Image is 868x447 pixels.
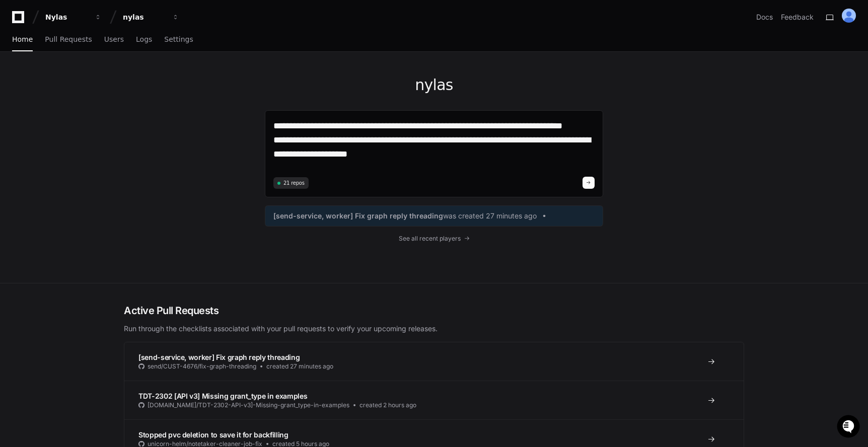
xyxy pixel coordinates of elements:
span: Users [104,36,124,42]
span: Logs [136,36,152,42]
div: nylas [123,12,166,22]
span: Pylon [100,106,122,113]
span: Home [12,36,33,42]
button: nylas [119,8,183,26]
span: Pull Requests [45,36,92,42]
img: PlayerZero [10,10,30,30]
iframe: Open customer support [836,414,863,441]
a: Docs [756,12,773,22]
a: TDT-2302 [API v3] Missing grant_type in examples[DOMAIN_NAME]/TDT-2302-API-v3]-Missing-grant_type... [124,381,744,419]
p: Run through the checklists associated with your pull requests to verify your upcoming releases. [124,324,744,334]
div: Start new chat [34,75,165,85]
span: TDT-2302 [API v3] Missing grant_type in examples [138,392,307,400]
span: [send-service, worker] Fix graph reply threading [138,353,300,361]
span: created 2 hours ago [359,401,416,409]
h2: Active Pull Requests [124,304,744,318]
span: created 27 minutes ago [266,362,333,370]
a: See all recent players [265,235,603,243]
span: [send-service, worker] Fix graph reply threading [273,211,443,221]
a: Home [12,28,33,51]
img: ALV-UjXdkCaxG7Ha6Z-zDHMTEPqXMlNFMnpHuOo2CVUViR2iaDDte_9HYgjrRZ0zHLyLySWwoP3Esd7mb4Ah-olhw-DLkFEvG... [842,9,856,23]
span: See all recent players [399,235,461,243]
a: Powered byPylon [71,105,122,113]
div: Nylas [45,12,89,22]
span: was created 27 minutes ago [443,211,537,221]
h1: nylas [265,76,603,94]
div: We're available if you need us! [34,85,127,93]
a: Users [104,28,124,51]
span: 21 repos [283,179,305,187]
button: Nylas [41,8,106,26]
a: Pull Requests [45,28,92,51]
div: Welcome [10,40,183,56]
button: Start new chat [171,78,183,90]
span: send/CUST-4676/fix-graph-threading [148,362,256,370]
span: [DOMAIN_NAME]/TDT-2302-API-v3]-Missing-grant_type-in-examples [148,401,349,409]
a: Settings [164,28,193,51]
img: 1736555170064-99ba0984-63c1-480f-8ee9-699278ef63ed [10,75,28,93]
span: Settings [164,36,193,42]
a: [send-service, worker] Fix graph reply threadingwas created 27 minutes ago [273,211,595,221]
a: [send-service, worker] Fix graph reply threadingsend/CUST-4676/fix-graph-threadingcreated 27 minu... [124,342,744,381]
span: Stopped pvc deletion to save it for backfilling [138,430,288,439]
a: Logs [136,28,152,51]
button: Feedback [781,12,814,22]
